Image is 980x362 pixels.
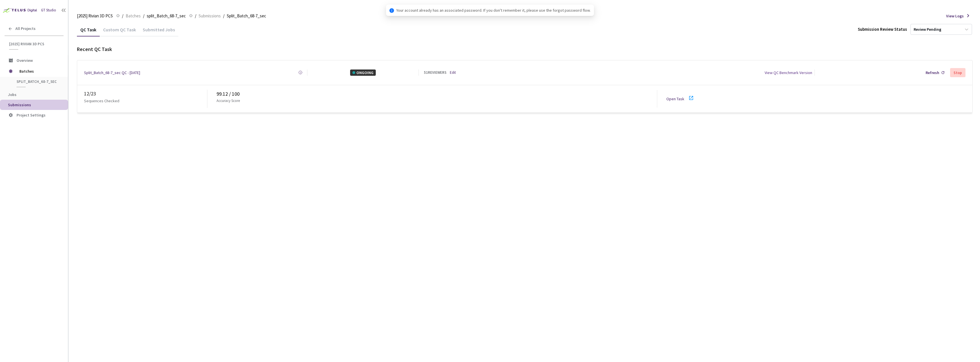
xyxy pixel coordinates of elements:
span: Batches [126,13,141,19]
span: [2025] Rivian 3D PCS [77,13,113,19]
a: Submissions [197,13,222,19]
li: / [143,13,144,19]
li: / [195,13,196,19]
span: Overview [17,58,33,63]
span: Your account already has an associated password. If you don't remember it, please use the forgot ... [396,7,591,13]
div: 99.12 / 100 [217,90,657,98]
div: Refresh [926,69,939,76]
span: Project Settings [17,113,46,118]
div: Submission Review Status [858,26,907,33]
span: Submissions [199,13,221,19]
a: Batches [124,13,142,19]
span: View Logs [946,13,964,19]
div: Review Pending [914,27,941,32]
span: Jobs [8,92,17,97]
div: Custom QC Task [100,27,139,36]
span: info-circle [389,8,394,13]
li: / [122,13,123,19]
a: Open Task [666,96,684,101]
div: 51 REVIEWERS [424,70,446,75]
span: split_Batch_68-7_sec [147,13,186,19]
a: Edit [450,70,456,75]
div: GT Studio [41,7,56,13]
span: split_Batch_68-7_sec [17,79,59,84]
div: QC Task [77,27,100,36]
li: / [223,13,224,19]
div: Submitted Jobs [139,27,178,36]
span: Split_Batch_68-7_sec [227,13,266,19]
a: Split_Batch_68-7_sec QC - [DATE] [84,69,140,76]
span: Submissions [8,102,31,107]
p: Sequences Checked [84,98,119,104]
div: Stop [954,70,962,75]
span: All Projects [15,26,36,31]
p: Accuracy Score [217,98,240,104]
div: ONGOING [350,69,376,76]
div: View QC Benchmark Version [765,69,812,76]
div: 12 / 23 [84,90,207,98]
span: [2025] Rivian 3D PCS [9,42,60,46]
span: Batches [19,66,58,77]
div: Recent QC Task [77,45,973,53]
